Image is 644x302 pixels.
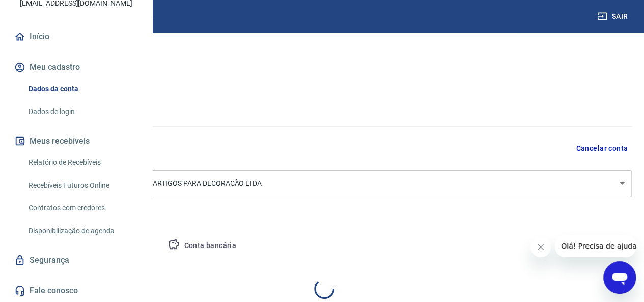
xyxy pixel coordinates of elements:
h5: Dados cadastrais [16,94,632,110]
button: Cancelar conta [572,139,632,158]
a: Dados de login [24,101,140,122]
a: Fale conosco [12,280,140,302]
div: SHEKINAH HOME DECOR COMÉRCIO DE ARTIGOS PARA DECORAÇÃO LTDA [16,170,632,197]
a: Início [12,25,140,48]
iframe: Fechar mensagem [530,237,551,257]
button: Meus recebíveis [12,130,140,152]
a: Dados da conta [24,78,140,99]
button: Sair [595,7,632,26]
a: Relatório de Recebíveis [24,152,140,173]
a: Segurança [12,249,140,271]
button: Meu cadastro [12,56,140,78]
iframe: Botão para abrir a janela de mensagens [603,261,636,294]
iframe: Mensagem da empresa [555,235,636,257]
a: Disponibilização de agenda [24,221,140,241]
a: Recebíveis Futuros Online [24,175,140,196]
button: Conta bancária [159,234,244,258]
span: Olá! Precisa de ajuda? [6,7,86,15]
a: Contratos com credores [24,198,140,218]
